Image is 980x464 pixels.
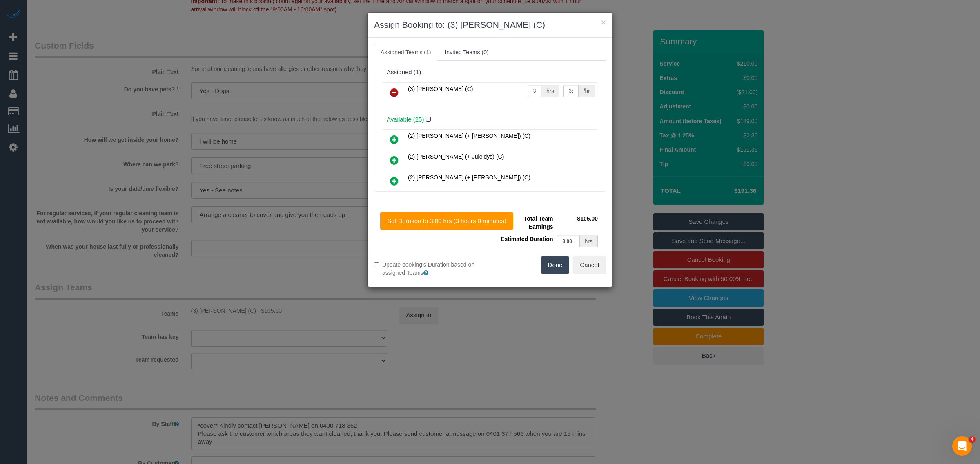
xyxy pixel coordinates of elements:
span: (2) [PERSON_NAME] (+ [PERSON_NAME]) (C) [408,174,530,181]
label: Update booking's Duration based on assigned Teams [374,261,484,277]
button: Cancel [573,256,606,274]
div: hrs [541,85,559,97]
span: Estimated Duration [501,236,553,242]
h3: Assign Booking to: (3) [PERSON_NAME] (C) [374,19,606,31]
h4: Available (25) [387,116,593,123]
input: Update booking's Duration based on assigned Teams [374,262,379,267]
button: Set Duration to 3.00 hrs (3 hours 0 minutes) [380,212,513,230]
a: Assigned Teams (1) [374,44,437,61]
span: (2) [PERSON_NAME] (+ [PERSON_NAME]) (C) [408,133,530,139]
div: hrs [580,235,598,247]
a: Invited Teams (0) [438,44,495,61]
iframe: Intercom live chat [952,436,972,456]
div: /hr [579,85,595,97]
span: 4 [969,436,976,443]
button: × [601,18,606,27]
span: (2) [PERSON_NAME] (+ Juleidys) (C) [408,153,504,160]
button: Done [541,256,570,274]
td: Total Team Earnings [496,212,555,233]
td: $105.00 [555,212,600,233]
div: Assigned (1) [387,69,593,76]
span: (3) [PERSON_NAME] (C) [408,86,473,92]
